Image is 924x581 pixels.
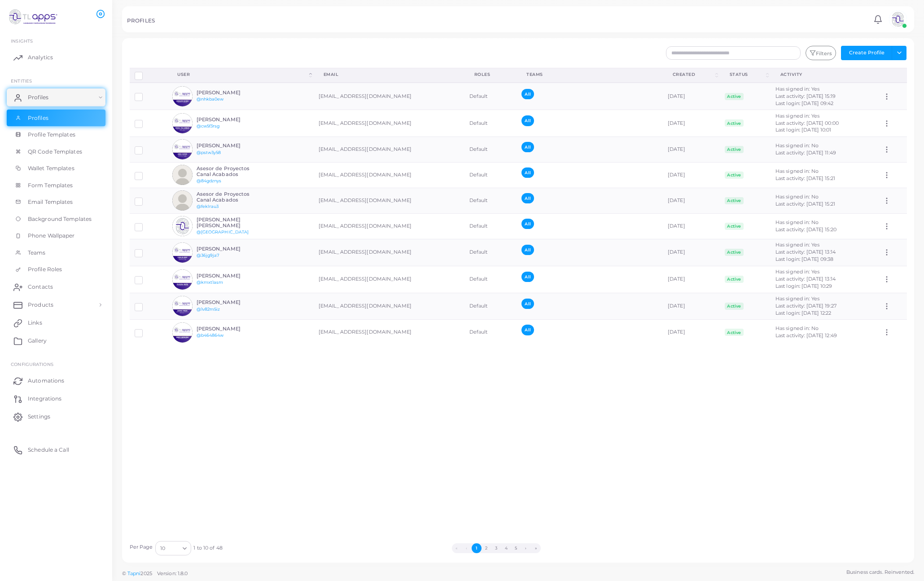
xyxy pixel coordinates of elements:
button: Go to page 2 [482,543,491,553]
a: @36jg9ja7 [197,253,220,258]
a: Settings [7,408,105,426]
td: [DATE] [663,162,720,188]
a: @1v82m5iz [197,307,220,312]
span: Last login: [DATE] 09:38 [775,256,834,262]
span: 10 [160,544,165,553]
td: [EMAIL_ADDRESS][DOMAIN_NAME] [314,266,464,293]
a: @84gdznys [197,178,222,183]
span: Has signed in: Yes [775,113,819,119]
a: avatar [886,10,909,28]
img: avatar [889,10,907,28]
td: [EMAIL_ADDRESS][DOMAIN_NAME] [314,213,464,239]
span: All [521,219,534,229]
a: Contacts [7,278,105,296]
td: [EMAIL_ADDRESS][DOMAIN_NAME] [314,320,464,345]
a: @b464864w [197,333,224,338]
th: Action [878,68,907,83]
span: Phone Wallpaper [28,232,75,240]
input: Search for option [166,543,179,553]
td: [EMAIL_ADDRESS][DOMAIN_NAME] [314,83,464,110]
span: Last activity: [DATE] 15:19 [775,93,836,99]
img: avatar [172,190,193,211]
h6: [PERSON_NAME] [PERSON_NAME] [197,217,263,229]
td: Default [464,83,517,110]
a: Teams [7,244,105,261]
span: All [521,299,534,309]
div: Email [324,71,455,78]
th: Row-selection [130,68,168,83]
img: avatar [172,113,193,133]
span: Integrations [28,395,61,403]
span: All [521,89,534,99]
td: Default [464,136,517,162]
a: @kmxt1asm [197,280,223,285]
td: [EMAIL_ADDRESS][DOMAIN_NAME] [314,162,464,188]
td: Default [464,110,517,137]
span: Last activity: [DATE] 13:14 [775,276,836,282]
a: Profiles [7,110,105,127]
span: Background Templates [28,215,92,223]
img: avatar [172,216,193,236]
img: logo [8,9,58,25]
a: Profile Templates [7,126,105,143]
span: Last activity: [DATE] 12:49 [775,332,837,339]
span: Active [725,276,744,283]
div: activity [780,71,868,78]
span: Has signed in: No [775,194,819,200]
span: Active [725,93,744,100]
span: Last login: [DATE] 09:42 [775,100,834,106]
div: Status [730,71,764,78]
span: Has signed in: Yes [775,242,819,248]
img: avatar [172,242,193,263]
a: Integrations [7,390,105,408]
span: Form Templates [28,181,73,189]
div: Teams [526,71,653,78]
a: Products [7,296,105,314]
span: Email Templates [28,198,73,206]
a: QR Code Templates [7,143,105,160]
a: Schedule a Call [7,441,105,459]
h6: [PERSON_NAME] [197,117,263,123]
span: Active [725,119,744,127]
td: [DATE] [663,136,720,162]
td: [DATE] [663,239,720,266]
td: [EMAIL_ADDRESS][DOMAIN_NAME] [314,136,464,162]
td: [DATE] [663,213,720,239]
span: Gallery [28,337,47,345]
span: Analytics [28,53,53,62]
a: @feklrau3 [197,204,219,209]
span: Last login: [DATE] 10:29 [775,283,832,289]
span: Has signed in: Yes [775,86,819,92]
a: Tapni [127,570,141,577]
img: avatar [172,86,193,106]
span: All [521,193,534,203]
span: Has signed in: No [775,219,819,225]
span: Last activity: [DATE] 15:20 [775,226,836,233]
td: [EMAIL_ADDRESS][DOMAIN_NAME] [314,110,464,137]
h5: PROFILES [127,18,155,24]
td: Default [464,188,517,213]
span: Active [725,223,744,230]
h6: [PERSON_NAME] [197,246,263,252]
a: Background Templates [7,211,105,228]
span: © [122,570,188,577]
span: All [521,272,534,282]
span: Configurations [11,361,53,367]
a: Profiles [7,88,105,106]
a: Links [7,314,105,332]
span: All [521,167,534,178]
span: Has signed in: No [775,168,819,174]
h6: [PERSON_NAME] [197,143,263,149]
td: [EMAIL_ADDRESS][DOMAIN_NAME] [314,239,464,266]
span: Last activity: [DATE] 15:21 [775,201,835,207]
h6: Asesor de Proyectos Canal Acabados [197,166,263,177]
button: Go to page 4 [501,543,511,553]
span: Active [725,172,744,179]
span: QR Code Templates [28,148,82,156]
h6: [PERSON_NAME] [197,273,263,279]
span: 1 to 10 of 48 [193,545,222,552]
span: Has signed in: Yes [775,268,819,275]
h6: [PERSON_NAME] [197,326,263,332]
span: ENTITIES [11,78,32,84]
